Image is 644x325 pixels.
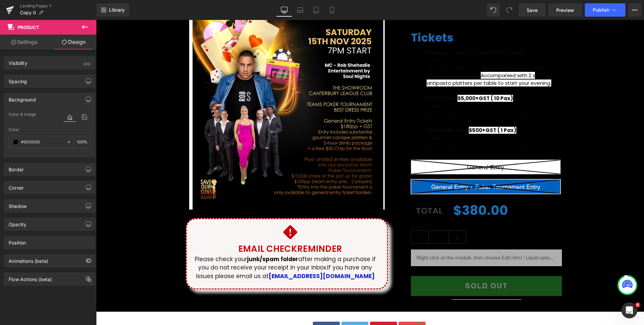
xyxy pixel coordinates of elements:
span: Preview [556,7,574,14]
a: Laptop [292,3,308,17]
span: Copy 0 [20,10,36,15]
div: Color [9,127,90,132]
span: Save [527,7,538,14]
a: Desktop [276,3,292,17]
a: New Library [96,3,129,17]
a: Preview [548,3,582,17]
input: Color [21,138,64,146]
span: Library [109,7,125,13]
a: Mobile [324,3,340,17]
button: Undo [487,3,500,17]
span: Publish [593,7,609,13]
button: Publish [585,3,625,17]
button: More [628,3,641,17]
iframe: Intercom live chat [621,302,637,318]
span: Color & Image [9,112,36,117]
span: Product [18,25,39,30]
a: Design [50,35,98,50]
span: 8 [635,302,640,308]
div: % [74,136,90,148]
a: Tablet [308,3,324,17]
a: Landing Pages [20,3,96,9]
button: Redo [503,3,516,17]
div: Background [9,93,36,102]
